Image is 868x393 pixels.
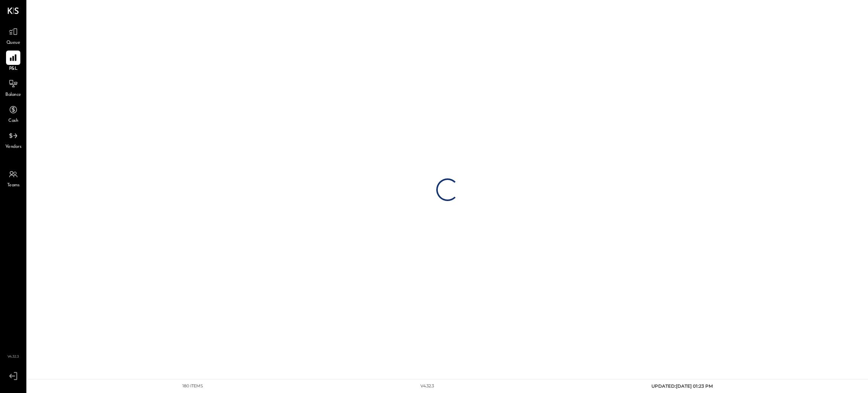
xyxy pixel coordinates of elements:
a: Cash [0,103,26,124]
a: Queue [0,25,26,46]
span: Queue [6,40,20,46]
a: Teams [0,167,26,189]
span: Vendors [5,144,21,150]
span: UPDATED: [DATE] 01:23 PM [651,383,713,389]
a: Vendors [0,129,26,150]
span: Balance [5,92,21,98]
div: v 4.32.3 [420,383,434,389]
span: Teams [7,182,20,189]
a: Balance [0,77,26,98]
div: 180 items [182,383,203,389]
span: P&L [9,66,18,72]
a: P&L [0,51,26,72]
span: Cash [8,118,18,124]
